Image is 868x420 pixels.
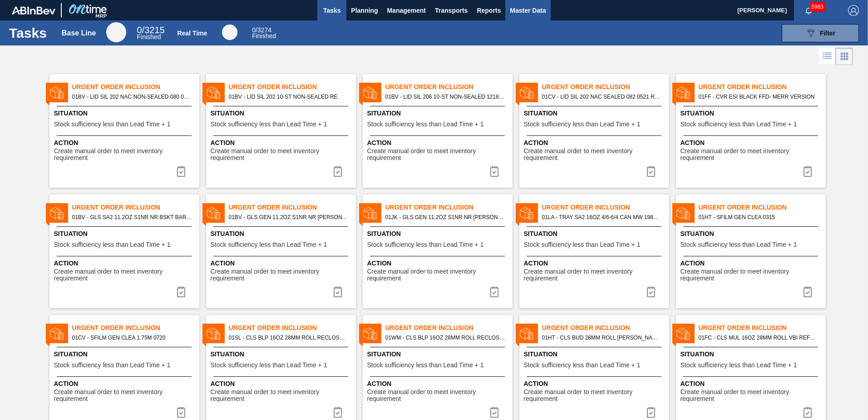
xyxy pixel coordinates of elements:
[54,121,171,128] span: Stock sufficiency less than Lead Time + 1
[327,283,349,301] button: icon-task complete
[820,30,835,37] span: Filter
[54,229,197,239] span: Situation
[50,86,64,100] img: status
[524,229,667,239] span: Situation
[524,350,667,359] span: Situation
[542,92,662,102] span: 01CV - LID SIL 202 NAC SEALED 082 0521 RED DIE
[54,109,197,118] span: Situation
[524,109,667,118] span: Situation
[542,323,669,333] span: Urgent Order Inclusion
[327,283,349,301] div: Complete task: 7051457
[681,379,824,389] span: Action
[211,268,354,282] span: Create manual order to meet inventory requirement
[367,268,510,282] span: Create manual order to meet inventory requirement
[802,407,813,418] img: icon-task complete
[211,362,327,369] span: Stock sufficiency less than Lead Time + 1
[542,203,669,212] span: Urgent Order Inclusion
[676,327,690,340] img: status
[252,26,256,34] span: 0
[794,4,823,17] button: Notifications
[207,327,220,340] img: status
[681,268,824,282] span: Create manual order to meet inventory requirement
[207,86,220,100] img: status
[137,25,142,35] span: 0
[524,379,667,389] span: Action
[367,138,510,148] span: Action
[332,166,343,177] img: icon-task complete
[211,229,354,239] span: Situation
[54,241,171,248] span: Stock sufficiency less than Lead Time + 1
[211,138,354,148] span: Action
[229,333,349,343] span: 01SL - CLS BLP 16OZ 28MM ROLL RECLOSEABLE 28MM 2017VBI
[211,350,354,359] span: Situation
[170,283,192,301] div: Complete task: 7051456
[385,212,505,222] span: 01JK - GLS GEN 11.2OZ S1NR NR LS BARE BULK GREEN 11.2 OZ NR BOTTLES
[170,162,192,180] button: icon-task complete
[252,32,276,40] span: Finished
[520,86,533,100] img: status
[510,5,546,16] span: Master Data
[681,229,824,239] span: Situation
[50,206,64,220] img: status
[385,203,513,212] span: Urgent Order Inclusion
[54,268,197,282] span: Create manual order to meet inventory requirement
[385,92,505,102] span: 01BV - LID SIL 206 10-ST NON-SEALED 1218 GRN 20
[367,148,510,162] span: Create manual order to meet inventory requirement
[836,48,853,65] div: Card Vision
[54,148,197,162] span: Create manual order to meet inventory requirement
[809,2,825,12] span: 5983
[106,22,126,42] div: Base Line
[387,5,426,16] span: Management
[229,203,356,212] span: Urgent Order Inclusion
[819,48,836,65] div: List Vision
[477,5,501,16] span: Reports
[176,166,187,177] img: icon-task complete
[524,362,641,369] span: Stock sufficiency less than Lead Time + 1
[385,323,513,333] span: Urgent Order Inclusion
[176,286,187,297] img: icon-task complete
[848,5,859,16] img: Logout
[681,350,824,359] span: Situation
[681,121,797,128] span: Stock sufficiency less than Lead Time + 1
[542,212,662,222] span: 01LA - TRAY SA2 16OZ 4/6-6/4 CAN MW 1986-D
[367,259,510,268] span: Action
[524,121,641,128] span: Stock sufficiency less than Lead Time + 1
[170,162,192,180] div: Complete task: 7051451
[524,138,667,148] span: Action
[12,6,55,15] img: TNhmsLtSVTkK8tSr43FrP2fwEKptu5GPRR3wAAAABJRU5ErkJggg==
[211,148,354,162] span: Create manual order to meet inventory requirement
[229,82,356,92] span: Urgent Order Inclusion
[54,379,197,389] span: Action
[524,148,667,162] span: Create manual order to meet inventory requirement
[802,166,813,177] img: icon-task complete
[72,82,199,92] span: Urgent Order Inclusion
[332,407,343,418] img: icon-task complete
[520,327,533,340] img: status
[385,333,505,343] span: 01WM - CLS BLP 16OZ 28MM ROLL RECLOSEABLE 28MM 2017VBI
[385,82,513,92] span: Urgent Order Inclusion
[483,162,505,180] button: icon-task complete
[367,350,510,359] span: Situation
[681,148,824,162] span: Create manual order to meet inventory requirement
[229,92,349,102] span: 01BV - LID SIL 202 10-ST NON-SEALED RE
[681,138,824,148] span: Action
[640,283,662,301] div: Complete task: 7051459
[681,389,824,403] span: Create manual order to meet inventory requirement
[483,283,505,301] div: Complete task: 7051458
[54,362,171,369] span: Stock sufficiency less than Lead Time + 1
[367,241,484,248] span: Stock sufficiency less than Lead Time + 1
[681,109,824,118] span: Situation
[327,162,349,180] button: icon-task complete
[640,162,662,180] button: icon-task complete
[211,379,354,389] span: Action
[681,362,797,369] span: Stock sufficiency less than Lead Time + 1
[646,286,656,297] img: icon-task complete
[542,82,669,92] span: Urgent Order Inclusion
[207,206,220,220] img: status
[646,166,656,177] img: icon-task complete
[699,212,819,222] span: 01HT - SFILM GEN CLEA 0315
[322,5,342,16] span: Tasks
[483,162,505,180] div: Complete task: 7051453
[62,29,96,37] div: Base Line
[137,26,165,40] div: Base Line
